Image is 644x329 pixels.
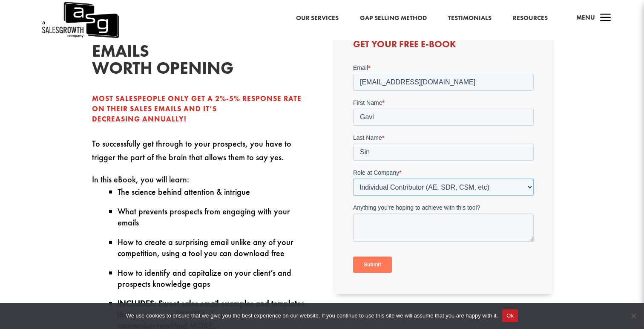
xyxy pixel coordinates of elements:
a: Resources [513,13,548,24]
a: Testimonials [448,13,492,24]
button: Ok [502,309,518,322]
li: How to create a surprising email unlike any of your competition, using a tool you can download free [118,237,309,259]
li: How to identify and capitalize on your client’s and prospects knowledge gaps [118,267,309,289]
span: Menu [576,13,595,22]
p: In this eBook, you will learn: [92,173,309,186]
p: Most salespeople only get a 2%-5% response rate on their sales emails and it’s decreasing annually! [92,94,309,124]
span: No [629,312,638,320]
h3: Get Your Free E-book [353,40,534,53]
li: The science behind attention & intrigue [118,186,309,197]
li: What prevents prospects from engaging with your emails [118,206,309,228]
a: Gap Selling Method [360,13,427,24]
h2: write sales emails worth opening [92,26,220,81]
span: We use cookies to ensure that we give you the best experience on our website. If you continue to ... [126,312,498,320]
p: To successfully get through to your prospects, you have to trigger the part of the brain that all... [92,137,309,173]
a: Our Services [296,13,339,24]
iframe: Form 0 [353,63,534,280]
span: a [597,10,614,27]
